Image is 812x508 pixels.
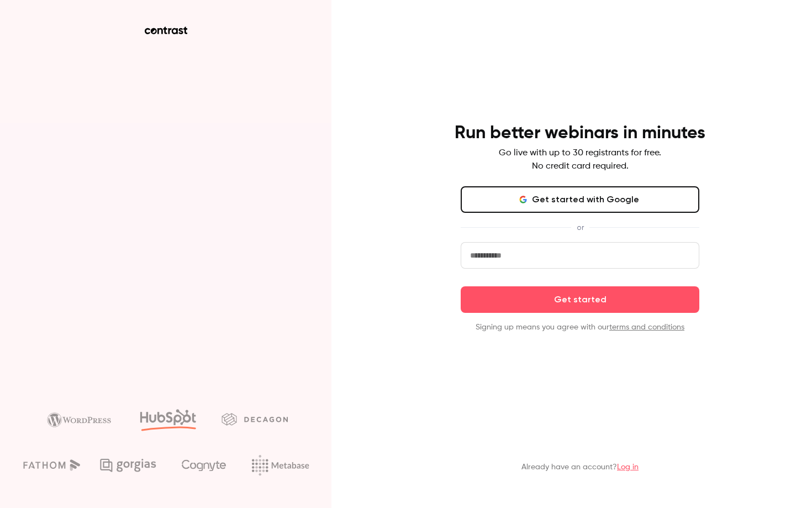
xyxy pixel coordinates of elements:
a: Log in [617,463,639,471]
button: Get started with Google [461,186,699,213]
a: terms and conditions [609,323,684,331]
p: Already have an account? [521,462,639,473]
img: decagon [222,413,288,425]
button: Get started [461,286,699,313]
p: Signing up means you agree with our [461,322,699,333]
span: or [571,222,589,233]
h4: Run better webinars in minutes [455,122,705,144]
p: Go live with up to 30 registrants for free. No credit card required. [499,146,661,173]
